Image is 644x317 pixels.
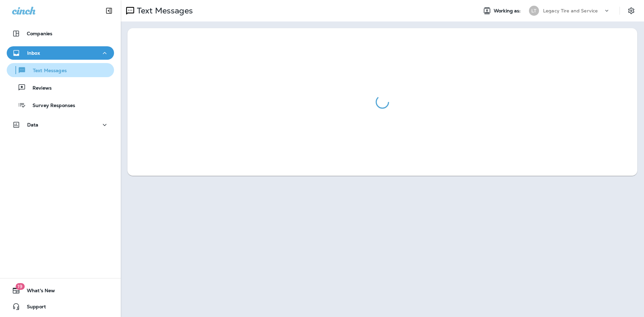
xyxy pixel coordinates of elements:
[543,8,598,13] p: Legacy Tire and Service
[27,50,40,56] p: Inbox
[494,8,522,14] span: Working as:
[625,5,637,17] button: Settings
[27,31,52,36] p: Companies
[7,118,114,131] button: Data
[134,6,193,16] p: Text Messages
[26,85,52,92] p: Reviews
[7,63,114,77] button: Text Messages
[20,304,46,312] span: Support
[7,27,114,40] button: Companies
[15,283,24,290] span: 19
[7,300,114,313] button: Support
[7,81,114,95] button: Reviews
[26,103,75,109] p: Survey Responses
[20,288,55,296] span: What's New
[529,6,539,16] div: LT
[26,68,67,74] p: Text Messages
[27,122,39,127] p: Data
[100,4,118,17] button: Collapse Sidebar
[7,284,114,297] button: 19What's New
[7,98,114,112] button: Survey Responses
[7,46,114,60] button: Inbox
